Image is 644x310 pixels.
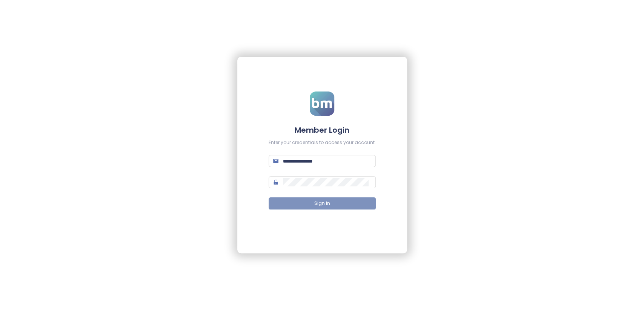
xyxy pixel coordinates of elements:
span: lock [273,180,278,185]
span: mail [273,158,278,164]
img: logo [310,91,334,116]
span: Sign In [314,200,330,207]
div: Enter your credentials to access your account. [269,139,376,146]
button: Sign In [269,197,376,209]
h4: Member Login [269,125,376,135]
